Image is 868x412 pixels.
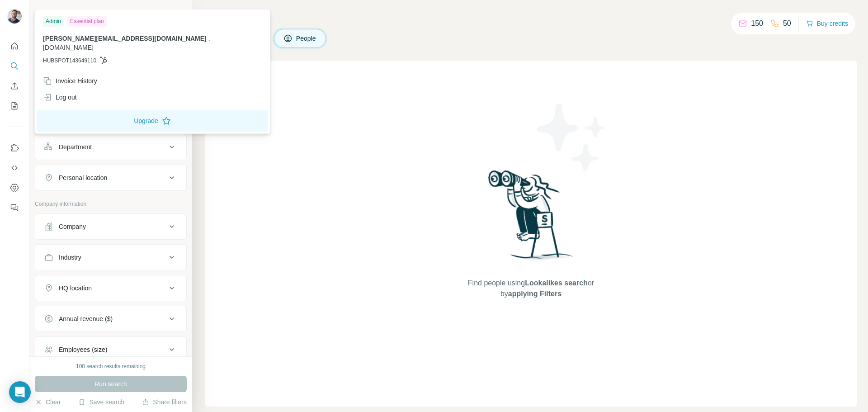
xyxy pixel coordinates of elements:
span: [PERSON_NAME][EMAIL_ADDRESS][DOMAIN_NAME] [43,35,207,42]
div: Department [59,142,92,152]
div: Personal location [59,173,107,182]
p: 50 [783,18,791,29]
span: Lookalikes search [525,279,588,287]
button: Share filters [142,398,187,407]
p: 150 [751,18,763,29]
div: HQ location [59,284,92,293]
span: [DOMAIN_NAME] [43,44,94,51]
button: Hide [157,5,192,19]
button: Annual revenue ($) [35,308,186,330]
button: Department [35,136,186,158]
div: Company [59,222,86,231]
div: Annual revenue ($) [59,314,113,323]
button: Enrich CSV [7,78,22,94]
span: HUBSPOT143649110 [43,57,96,65]
div: Invoice History [43,76,97,85]
span: Find people using or by [458,278,603,299]
div: New search [35,8,63,16]
button: Search [7,58,22,74]
span: applying Filters [508,290,561,298]
div: Admin [43,16,64,27]
button: Industry [35,246,186,268]
h4: Search [205,11,857,24]
button: Company [35,216,186,237]
button: Upgrade [37,110,268,132]
div: Employees (size) [59,345,107,354]
button: Quick start [7,38,22,54]
img: Avatar [7,9,22,24]
button: Feedback [7,199,22,216]
button: HQ location [35,277,186,299]
button: My lists [7,98,22,114]
div: Industry [59,253,81,262]
p: Company information [35,200,187,208]
button: Buy credits [806,17,848,30]
button: Employees (size) [35,339,186,360]
img: Surfe Illustration - Woman searching with binoculars [484,168,578,269]
div: Open Intercom Messenger [9,381,31,403]
div: 100 search results remaining [76,362,146,370]
button: Save search [78,398,124,407]
div: Essential plan [67,16,107,27]
button: Use Surfe on LinkedIn [7,140,22,156]
button: Dashboard [7,180,22,196]
button: Personal location [35,167,186,189]
button: Clear [35,398,61,407]
span: People [296,34,317,43]
div: Log out [43,93,77,102]
img: Surfe Illustration - Stars [531,97,613,178]
button: Use Surfe API [7,160,22,176]
span: . [208,35,210,42]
